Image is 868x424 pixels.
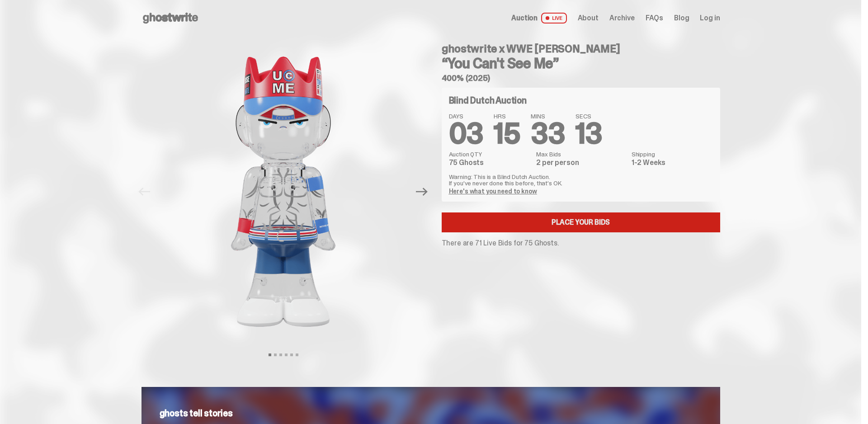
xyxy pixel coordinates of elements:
[449,159,531,166] dd: 75 Ghosts
[646,14,663,22] a: FAQs
[290,353,293,356] button: View slide 5
[536,151,626,157] dt: Max Bids
[442,43,720,54] h4: ghostwrite x WWE [PERSON_NAME]
[449,115,483,152] span: 03
[442,74,720,82] h5: 400% (2025)
[279,353,282,356] button: View slide 3
[412,182,432,202] button: Next
[159,36,408,347] img: John_Cena_Hero_1.png
[632,159,713,166] dd: 1-2 Weeks
[511,14,538,22] span: Auction
[442,212,720,232] a: Place your Bids
[531,115,565,152] span: 33
[576,113,602,119] span: SECS
[541,13,567,24] span: LIVE
[674,14,689,22] a: Blog
[632,151,713,157] dt: Shipping
[576,115,602,152] span: 13
[609,14,635,22] a: Archive
[449,113,483,119] span: DAYS
[531,113,565,119] span: MINS
[494,113,520,119] span: HRS
[536,159,626,166] dd: 2 per person
[274,353,277,356] button: View slide 2
[269,353,271,356] button: View slide 1
[160,409,702,418] p: ghosts tell stories
[494,115,520,152] span: 15
[700,14,720,22] a: Log in
[511,13,566,24] a: Auction LIVE
[442,240,720,247] p: There are 71 Live Bids for 75 Ghosts.
[449,174,713,186] p: Warning: This is a Blind Dutch Auction. If you’ve never done this before, that’s OK.
[449,96,527,105] h4: Blind Dutch Auction
[449,187,537,195] a: Here's what you need to know
[578,14,599,22] a: About
[449,151,531,157] dt: Auction QTY
[296,353,298,356] button: View slide 6
[285,353,288,356] button: View slide 4
[442,56,720,71] h3: “You Can't See Me”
